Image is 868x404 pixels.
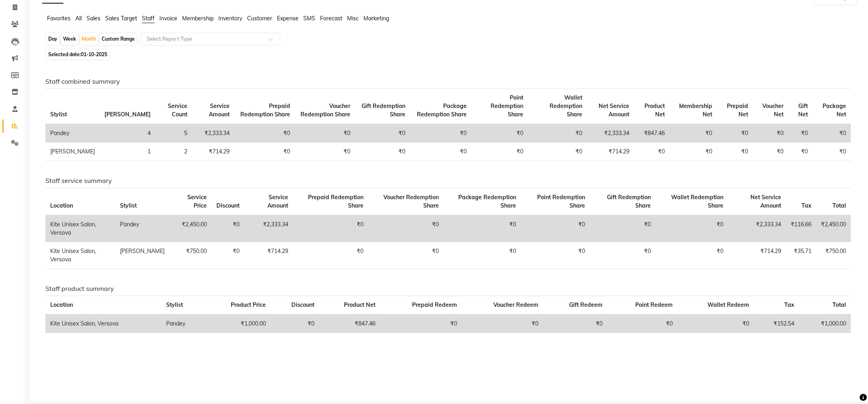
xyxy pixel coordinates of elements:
[45,177,851,184] h6: Staff service summary
[187,194,207,209] span: Service Price
[45,242,115,269] td: Kite Unisex Salon, Versova
[45,314,161,333] td: Kite Unisex Salon, Versova
[105,15,137,22] span: Sales Target
[368,215,444,242] td: ₹0
[347,15,359,22] span: Misc
[750,194,781,209] span: Net Service Amount
[291,301,314,308] span: Discount
[444,215,521,242] td: ₹0
[209,102,230,118] span: Service Amount
[45,215,115,242] td: Kite Unisex Salon, Versova
[813,143,851,161] td: ₹0
[728,215,786,242] td: ₹2,333.34
[100,124,155,143] td: 4
[550,94,582,118] span: Wallet Redemption Share
[717,143,753,161] td: ₹0
[763,102,784,118] span: Voucher Net
[491,94,523,118] span: Point Redemption Share
[383,194,439,209] span: Voucher Redemption Share
[537,194,585,209] span: Point Redemption Share
[81,51,107,57] span: 01-10-2025
[678,314,754,333] td: ₹0
[204,314,271,333] td: ₹1,000.00
[50,202,73,209] span: Location
[823,102,846,118] span: Package Net
[295,124,355,143] td: ₹0
[543,314,607,333] td: ₹0
[590,215,656,242] td: ₹0
[161,314,204,333] td: Pandey
[361,102,405,118] span: Gift Redemption Share
[813,124,851,143] td: ₹0
[368,242,444,269] td: ₹0
[798,102,808,118] span: Gift Net
[355,124,410,143] td: ₹0
[159,15,177,22] span: Invoice
[412,301,457,308] span: Prepaid Redeem
[590,242,656,269] td: ₹0
[753,143,789,161] td: ₹0
[303,15,315,22] span: SMS
[267,194,288,209] span: Service Amount
[789,124,813,143] td: ₹0
[47,15,71,22] span: Favorites
[458,194,516,209] span: Package Redemption Share
[707,301,749,308] span: Wallet Redeem
[635,301,673,308] span: Point Redeem
[45,143,100,161] td: [PERSON_NAME]
[166,301,183,308] span: Stylist
[801,202,811,209] span: Tax
[46,49,109,59] span: Selected date:
[717,124,753,143] td: ₹0
[786,242,816,269] td: ₹35.71
[569,301,603,308] span: Gift Redeem
[308,194,363,209] span: Prepaid Redemption Share
[182,15,214,22] span: Membership
[218,15,242,22] span: Inventory
[244,242,293,269] td: ₹714.29
[753,124,789,143] td: ₹0
[521,242,590,269] td: ₹0
[300,102,350,118] span: Voucher Redemption Share
[169,242,212,269] td: ₹750.00
[784,301,794,308] span: Tax
[727,102,748,118] span: Prepaid Net
[216,202,240,209] span: Discount
[754,314,799,333] td: ₹152.54
[45,124,100,143] td: Pandey
[120,202,137,209] span: Stylist
[231,301,266,308] span: Product Price
[115,242,169,269] td: [PERSON_NAME]
[363,15,389,22] span: Marketing
[444,242,521,269] td: ₹0
[816,215,851,242] td: ₹2,450.00
[471,143,528,161] td: ₹0
[493,301,538,308] span: Voucher Redeem
[295,143,355,161] td: ₹0
[247,15,272,22] span: Customer
[45,78,851,85] h6: Staff combined summary
[471,124,528,143] td: ₹0
[212,242,244,269] td: ₹0
[234,124,295,143] td: ₹0
[833,202,846,209] span: Total
[75,15,82,22] span: All
[86,15,100,22] span: Sales
[789,143,813,161] td: ₹0
[344,301,376,308] span: Product Net
[293,215,368,242] td: ₹0
[410,143,471,161] td: ₹0
[100,33,137,45] div: Custom Range
[142,15,155,22] span: Staff
[587,124,634,143] td: ₹2,333.34
[271,314,319,333] td: ₹0
[61,33,78,45] div: Week
[799,314,851,333] td: ₹1,000.00
[587,143,634,161] td: ₹714.29
[192,124,234,143] td: ₹2,333.34
[244,215,293,242] td: ₹2,333.34
[50,301,73,308] span: Location
[45,285,851,292] h6: Staff product summary
[277,15,298,22] span: Expense
[786,215,816,242] td: ₹116.66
